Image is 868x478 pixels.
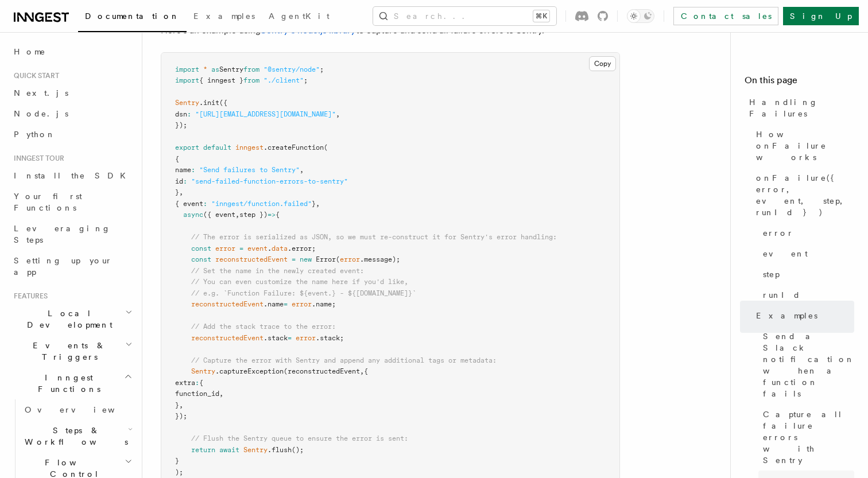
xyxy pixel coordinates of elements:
span: Documentation [85,11,180,21]
span: event [247,244,268,252]
span: function_id [175,390,219,398]
h4: On this page [745,73,854,92]
a: Examples [187,3,262,31]
span: { [276,211,280,219]
a: Sentry's node.js library [261,25,356,36]
a: Handling Failures [745,92,854,124]
span: (); [292,446,304,454]
span: // The error is serialized as JSON, so we must re-construct it for Sentry's error handling: [191,233,557,241]
span: (reconstructedEvent [284,367,360,375]
span: = [288,334,292,342]
span: .name [263,300,284,308]
span: }); [175,412,187,420]
span: => [268,211,276,219]
span: . [268,244,272,252]
span: Local Development [9,308,125,331]
span: , [179,188,183,196]
span: async [183,211,203,219]
span: AgentKit [269,11,330,21]
span: from [243,76,259,84]
span: : [191,166,195,174]
span: from [243,65,259,73]
span: .stack; [316,334,344,342]
span: new [300,255,312,263]
span: = [292,255,296,263]
span: Inngest Functions [9,372,124,395]
span: ( [336,255,340,263]
span: import [175,65,199,73]
a: onFailure({ error, event, step, runId }) [751,168,854,223]
a: Contact sales [673,7,778,25]
span: "[URL][EMAIL_ADDRESS][DOMAIN_NAME]" [195,110,336,118]
span: "./client" [263,76,304,84]
span: } [175,188,179,196]
span: = [284,300,288,308]
span: : [183,177,187,185]
span: data [272,244,288,252]
span: : [203,200,207,208]
span: // Set the name in the newly created event: [191,267,364,275]
span: Features [9,292,48,301]
span: .init [199,99,219,107]
span: Python [14,130,56,139]
span: error [296,334,316,342]
span: { [364,367,368,375]
span: How onFailure works [756,129,854,163]
span: .message); [360,255,400,263]
a: Setting up your app [9,250,135,282]
span: onFailure({ error, event, step, runId }) [756,172,854,218]
span: Install the SDK [14,171,133,180]
span: id [175,177,183,185]
span: ; [320,65,324,73]
span: Events & Triggers [9,340,125,363]
span: , [235,211,239,219]
span: const [191,244,211,252]
button: Inngest Functions [9,367,135,399]
span: "send-failed-function-errors-to-sentry" [191,177,348,185]
span: .createFunction [263,143,324,151]
span: .flush [268,446,292,454]
span: Leveraging Steps [14,224,111,244]
span: .name; [312,300,336,308]
span: , [219,390,223,398]
span: error [763,227,794,239]
button: Toggle dark mode [627,9,654,23]
a: Python [9,124,135,145]
span: ({ event [203,211,235,219]
button: Events & Triggers [9,335,135,367]
a: Examples [751,305,854,326]
span: Your first Functions [14,192,82,212]
button: Search...⌘K [373,7,556,25]
a: Documentation [78,3,187,32]
span: Sentry [243,446,268,454]
span: ); [175,468,183,476]
span: step [763,269,780,280]
span: , [336,110,340,118]
a: Next.js [9,83,135,103]
span: "Send failures to Sentry" [199,166,300,174]
span: const [191,255,211,263]
span: Send a Slack notification when a function fails [763,331,855,399]
span: export [175,143,199,151]
span: Node.js [14,109,68,118]
span: } [175,457,179,465]
a: Capture all failure errors with Sentry [758,404,854,471]
span: // You can even customize the name here if you'd like, [191,278,408,286]
span: Examples [193,11,255,21]
span: } [312,200,316,208]
span: import [175,76,199,84]
span: error [340,255,360,263]
span: Setting up your app [14,256,113,277]
span: { [199,379,203,387]
span: ({ [219,99,227,107]
a: How onFailure works [751,124,854,168]
span: .stack [263,334,288,342]
span: = [239,244,243,252]
span: Quick start [9,71,59,80]
a: Install the SDK [9,165,135,186]
span: event [763,248,808,259]
a: AgentKit [262,3,336,31]
span: "@sentry/node" [263,65,320,73]
button: Steps & Workflows [20,420,135,452]
span: Sentry [191,367,215,375]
